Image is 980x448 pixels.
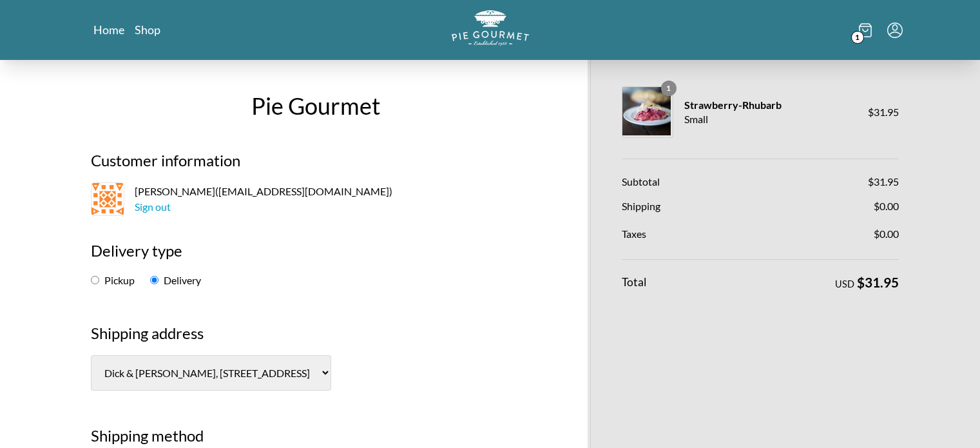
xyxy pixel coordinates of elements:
h2: Delivery type [91,239,541,273]
span: 1 [851,31,864,44]
h1: Pie Gourmet [81,88,550,123]
h2: Customer information [91,149,541,182]
img: logo [452,10,529,46]
a: Sign out [135,200,171,213]
label: Pickup [91,274,135,286]
input: Pickup [91,276,99,284]
input: Delivery [150,276,159,284]
label: Delivery [150,274,201,286]
img: Strawberry-Rhubarb [622,87,671,135]
span: 1 [661,81,677,96]
a: Logo [452,10,529,50]
a: Shop [135,22,160,37]
h3: Shipping address [91,322,541,355]
a: Home [93,22,124,37]
span: [PERSON_NAME] ( [EMAIL_ADDRESS][DOMAIN_NAME] ) [135,184,392,215]
button: Menu [887,23,903,38]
